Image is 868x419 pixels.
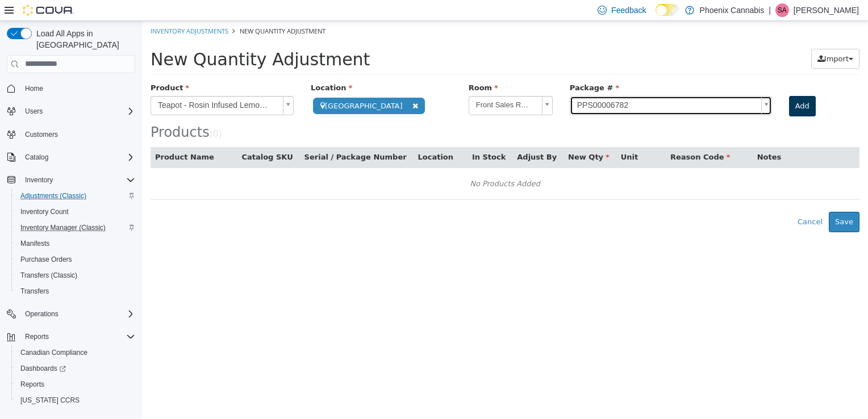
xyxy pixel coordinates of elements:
[11,204,140,220] button: Inventory Count
[276,131,314,142] button: Location
[16,378,135,391] span: Reports
[9,75,152,94] a: Teapot - Rosin Infused Lemon Black Tea - Hybrid - 355ml
[20,307,63,321] button: Operations
[9,28,228,48] span: New Quantity Adjustment
[700,3,765,17] p: Phoenix Cannabis
[682,33,707,42] span: Import
[375,131,417,142] button: Adjust By
[330,131,366,142] button: In Stock
[16,189,91,203] a: Adjustments (Classic)
[775,3,789,17] div: Sam Abdallah
[25,84,43,93] span: Home
[16,221,110,234] a: Inventory Manager (Classic)
[25,153,48,162] span: Catalog
[16,205,135,219] span: Inventory Count
[20,396,80,405] span: [US_STATE] CCRS
[9,103,68,119] span: Products
[20,104,47,118] button: Users
[11,361,140,376] a: Dashboards
[2,306,140,322] button: Operations
[16,284,53,298] a: Transfers
[25,130,58,139] span: Customers
[9,62,47,71] span: Product
[162,131,267,142] button: Serial / Package Number
[11,267,140,283] button: Transfers (Classic)
[20,128,62,141] a: Customers
[25,332,49,341] span: Reports
[327,76,395,93] span: Front Sales Room
[16,378,49,391] a: Reports
[71,108,77,118] span: 0
[20,127,135,141] span: Customers
[479,131,498,142] button: Unit
[16,284,135,298] span: Transfers
[169,62,210,71] span: Location
[9,6,86,14] a: Inventory Adjustments
[11,236,140,252] button: Manifests
[2,80,140,97] button: Home
[20,330,53,343] button: Reports
[20,287,49,296] span: Transfers
[99,131,153,142] button: Catalog SKU
[23,5,74,16] img: Cova
[2,329,140,345] button: Reports
[20,223,106,232] span: Inventory Manager (Classic)
[428,62,477,71] span: Package #
[13,131,74,142] button: Product Name
[16,346,92,359] a: Canadian Compliance
[11,283,140,299] button: Transfers
[16,269,82,282] a: Transfers (Classic)
[20,255,72,264] span: Purchase Orders
[16,393,135,407] span: Washington CCRS
[2,172,140,188] button: Inventory
[16,362,135,375] span: Dashboards
[20,207,69,216] span: Inventory Count
[20,191,86,200] span: Adjustments (Classic)
[20,81,135,95] span: Home
[2,103,140,119] button: Users
[20,150,135,164] span: Catalog
[171,77,283,93] span: [GEOGRAPHIC_DATA]
[426,132,468,140] span: New Qty
[20,348,87,357] span: Canadian Compliance
[11,345,140,361] button: Canadian Compliance
[656,4,679,16] input: Dark Mode
[2,149,140,165] button: Catalog
[16,346,135,359] span: Canadian Compliance
[769,3,771,17] p: |
[25,175,53,185] span: Inventory
[11,220,140,236] button: Inventory Manager (Classic)
[11,376,140,392] button: Reports
[20,307,135,321] span: Operations
[20,104,135,118] span: Users
[778,3,787,17] span: SA
[20,364,66,373] span: Dashboards
[11,252,140,267] button: Purchase Orders
[20,239,49,248] span: Manifests
[327,62,356,71] span: Room
[68,108,80,118] small: ( )
[794,3,859,17] p: [PERSON_NAME]
[2,126,140,143] button: Customers
[20,173,57,187] button: Inventory
[25,309,59,319] span: Operations
[20,271,77,280] span: Transfers (Classic)
[428,75,630,94] a: PPS00006782
[327,75,411,94] a: Front Sales Room
[647,75,674,95] button: Add
[16,205,73,219] a: Inventory Count
[16,253,135,266] span: Purchase Orders
[20,380,44,389] span: Reports
[669,28,717,48] button: Import
[16,237,54,250] a: Manifests
[20,150,53,164] button: Catalog
[611,5,646,16] span: Feedback
[11,188,140,204] button: Adjustments (Classic)
[649,191,687,211] button: Cancel
[16,393,84,407] a: [US_STATE] CCRS
[16,362,70,375] a: Dashboards
[16,154,710,171] div: No Products Added
[9,76,136,94] span: Teapot - Rosin Infused Lemon Black Tea - Hybrid - 355ml
[32,28,135,51] span: Load All Apps in [GEOGRAPHIC_DATA]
